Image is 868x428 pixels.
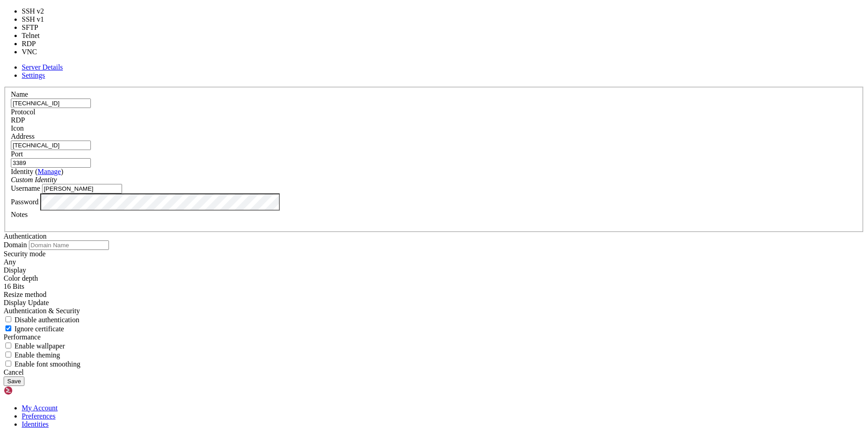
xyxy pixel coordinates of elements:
div: Display Update [4,299,864,307]
span: ( ) [35,168,63,175]
label: Display [4,266,26,274]
label: Authentication [4,232,47,240]
div: Any [4,258,864,266]
li: Telnet [22,32,55,40]
img: Shellngn [4,386,56,395]
span: Enable wallpaper [14,342,65,350]
a: Server Details [22,63,63,71]
label: Protocol [11,108,35,116]
label: Port [11,150,23,158]
span: Ignore certificate [14,325,64,333]
div: RDP [11,116,857,124]
div: 16 Bits [4,282,864,291]
label: Domain [4,241,27,249]
label: Security mode [4,250,46,258]
li: SSH v1 [22,15,55,24]
label: If set to true, enables use of theming of windows and controls. [4,351,60,359]
span: 16 Bits [4,282,24,290]
span: RDP [11,116,25,124]
span: Disable authentication [14,316,80,324]
span: Any [4,258,16,266]
input: Login Username [42,184,122,193]
li: SSH v2 [22,7,55,15]
label: If set to true, authentication will be disabled. Note that this refers to authentication that tak... [4,316,80,324]
span: Enable font smoothing [14,360,80,368]
label: Notes [11,211,28,218]
label: Display Update channel added with RDP 8.1 to signal the server when the client display size has c... [4,291,47,298]
label: Identity [11,168,63,175]
div: Cancel [4,368,864,376]
a: Identities [22,420,49,428]
label: Authentication & Security [4,307,80,315]
a: Manage [38,168,61,175]
a: Settings [22,71,45,79]
label: Password [11,198,38,205]
label: The color depth to request, in bits-per-pixel. [4,274,38,282]
input: Port Number [11,158,91,168]
i: Custom Identity [11,176,57,183]
div: Custom Identity [11,176,857,184]
input: Server Name [11,99,91,108]
input: Disable authentication [5,316,11,322]
input: Ignore certificate [5,325,11,331]
label: If set to true, the certificate returned by the server will be ignored, even if that certificate ... [4,325,64,333]
input: Enable wallpaper [5,343,11,348]
input: Host Name or IP [11,141,91,150]
a: Preferences [22,412,56,420]
span: Enable theming [14,351,60,359]
label: If set to true, text will be rendered with smooth edges. Text over RDP is rendered with rough edg... [4,360,80,368]
li: VNC [22,48,55,56]
input: Domain Name [29,240,109,250]
span: Display Update [4,299,49,306]
li: SFTP [22,24,55,32]
a: My Account [22,404,58,412]
label: Icon [11,124,24,132]
label: Username [11,184,40,192]
input: Enable font smoothing [5,361,11,367]
li: RDP [22,40,55,48]
label: Address [11,132,34,140]
label: If set to true, enables rendering of the desktop wallpaper. By default, wallpaper will be disable... [4,342,65,350]
label: Performance [4,333,41,341]
label: Name [11,90,28,98]
input: Enable theming [5,352,11,357]
button: Save [4,376,24,386]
